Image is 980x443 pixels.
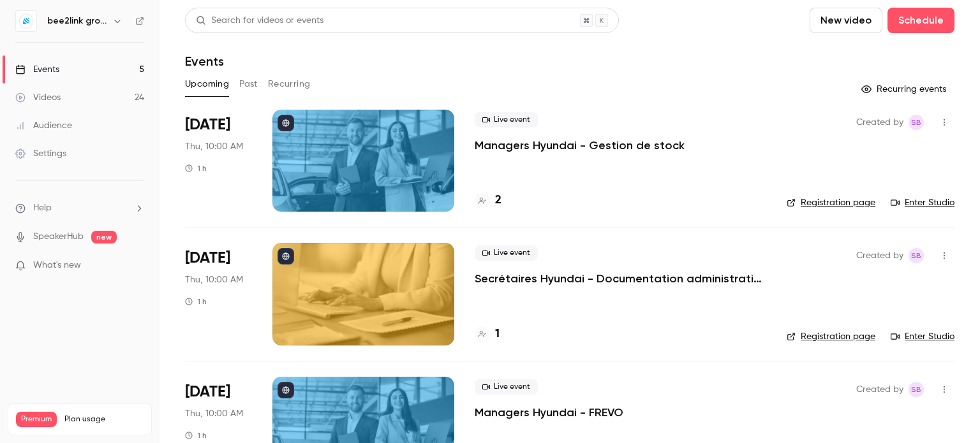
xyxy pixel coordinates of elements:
[909,382,924,397] span: Stephanie Baron
[129,260,144,272] iframe: Noticeable Trigger
[33,230,84,243] a: SpeakerHub
[475,405,623,420] a: Managers Hyundai - FREVO
[475,112,538,127] span: Live event
[185,248,230,268] span: [DATE]
[185,110,252,212] div: Sep 11 Thu, 10:00 AM (Europe/Paris)
[475,138,685,153] a: Managers Hyundai - Gestion de stock
[475,271,766,286] a: Secrétaires Hyundai - Documentation administrative et commerciale
[475,192,501,209] a: 2
[185,115,230,135] span: [DATE]
[475,245,538,261] span: Live event
[891,196,954,209] a: Enter Studio
[15,201,144,215] li: help-dropdown-opener
[856,115,903,130] span: Created by
[91,231,117,243] span: new
[33,201,52,215] span: Help
[185,54,224,69] h1: Events
[64,414,144,425] span: Plan usage
[185,382,230,402] span: [DATE]
[185,296,207,307] div: 1 h
[909,248,924,263] span: Stephanie Baron
[15,147,66,160] div: Settings
[185,163,207,173] div: 1 h
[909,115,924,130] span: Stephanie Baron
[185,273,243,286] span: Thu, 10:00 AM
[268,74,311,94] button: Recurring
[33,259,81,272] span: What's new
[911,115,921,130] span: SB
[475,379,538,395] span: Live event
[495,326,500,343] h4: 1
[15,91,61,104] div: Videos
[911,248,921,263] span: SB
[475,326,500,343] a: 1
[239,74,258,94] button: Past
[810,8,882,33] button: New video
[15,119,72,132] div: Audience
[787,196,875,209] a: Registration page
[15,63,59,76] div: Events
[196,14,323,27] div: Search for videos or events
[856,382,903,397] span: Created by
[787,330,875,343] a: Registration page
[47,15,107,27] h6: bee2link group - Formation continue Hyundai
[185,140,243,153] span: Thu, 10:00 AM
[887,8,954,33] button: Schedule
[185,430,207,440] div: 1 h
[185,243,252,345] div: Sep 18 Thu, 10:00 AM (Europe/Paris)
[16,412,57,427] span: Premium
[16,11,36,31] img: bee2link group - Formation continue Hyundai
[495,192,501,209] h4: 2
[185,407,243,420] span: Thu, 10:00 AM
[856,79,954,99] button: Recurring events
[856,248,903,263] span: Created by
[891,330,954,343] a: Enter Studio
[911,382,921,397] span: SB
[185,74,229,94] button: Upcoming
